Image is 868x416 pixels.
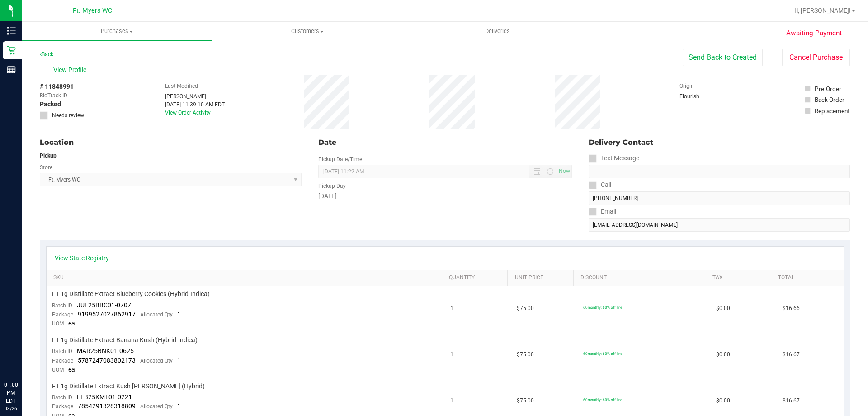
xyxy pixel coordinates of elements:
[4,405,18,412] p: 08/26
[7,26,16,35] inline-svg: Inventory
[450,397,453,405] span: 1
[450,350,453,359] span: 1
[589,137,850,148] div: Delivery Contact
[716,397,730,405] span: $0.00
[815,95,844,104] div: Back Order
[52,336,198,344] span: FT 1g Distillate Extract Banana Kush (Hybrid-Indica)
[53,65,90,75] span: View Profile
[402,22,593,41] a: Deliveries
[318,155,362,163] label: Pickup Date/Time
[4,381,18,405] p: 01:00 PM EDT
[78,402,136,410] span: 7854291328318809
[40,137,302,148] div: Location
[583,351,622,356] span: 60monthly: 60% off line
[679,92,725,100] div: Flourish
[583,397,622,402] span: 60monthly: 60% off line
[40,51,53,57] a: Back
[77,393,132,401] span: FEB25KMT01-0221
[52,382,205,391] span: FT 1g Distillate Extract Kush [PERSON_NAME] (Hybrid)
[679,82,694,90] label: Origin
[778,274,833,282] a: Total
[140,311,173,318] span: Allocated Qty
[40,153,57,159] strong: Pickup
[22,22,212,41] a: Purchases
[712,274,768,282] a: Tax
[68,366,75,373] span: ea
[589,152,639,165] label: Text Message
[580,274,702,282] a: Discount
[78,357,136,364] span: 5787247083802173
[589,205,616,218] label: Email
[52,348,72,354] span: Batch ID
[77,301,131,309] span: JUL25BBC01-0707
[583,305,622,310] span: 60monthly: 60% off line
[52,394,72,401] span: Batch ID
[212,22,402,41] a: Customers
[792,7,851,14] span: Hi, [PERSON_NAME]!
[318,137,571,148] div: Date
[40,91,69,100] span: BioTrack ID:
[55,253,109,263] a: View State Registry
[517,397,534,405] span: $75.00
[318,182,346,190] label: Pickup Day
[783,397,800,405] span: $16.67
[52,111,84,120] span: Needs review
[783,304,800,313] span: $16.66
[165,82,198,90] label: Last Modified
[7,46,16,55] inline-svg: Retail
[40,163,52,172] label: Store
[716,304,730,313] span: $0.00
[68,320,75,327] span: ea
[52,320,64,327] span: UOM
[517,350,534,359] span: $75.00
[52,403,73,410] span: Package
[52,290,210,298] span: FT 1g Distillate Extract Blueberry Cookies (Hybrid-Indica)
[683,49,763,66] button: Send Back to Created
[716,350,730,359] span: $0.00
[589,165,850,178] input: Format: (999) 999-9999
[77,347,134,354] span: MAR25BNK01-0625
[212,27,402,35] span: Customers
[40,82,74,91] span: # 11848991
[165,92,225,100] div: [PERSON_NAME]
[52,358,73,364] span: Package
[52,311,73,318] span: Package
[589,191,850,205] input: Format: (999) 999-9999
[473,27,522,35] span: Deliveries
[52,302,72,309] span: Batch ID
[78,311,136,318] span: 9199527027862917
[22,27,212,35] span: Purchases
[165,100,225,109] div: [DATE] 11:39:10 AM EDT
[177,311,181,318] span: 1
[450,304,453,313] span: 1
[177,357,181,364] span: 1
[71,91,72,100] span: -
[52,367,64,373] span: UOM
[782,49,850,66] button: Cancel Purchase
[783,350,800,359] span: $16.67
[177,402,181,410] span: 1
[517,304,534,313] span: $75.00
[515,274,570,282] a: Unit Price
[815,84,841,93] div: Pre-Order
[53,274,438,282] a: SKU
[73,7,112,14] span: Ft. Myers WC
[165,110,211,116] a: View Order Activity
[589,178,611,191] label: Call
[786,28,842,38] span: Awaiting Payment
[40,100,61,109] span: Packed
[140,358,173,364] span: Allocated Qty
[140,403,173,410] span: Allocated Qty
[815,106,849,115] div: Replacement
[7,65,16,74] inline-svg: Reports
[449,274,504,282] a: Quantity
[318,191,571,201] div: [DATE]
